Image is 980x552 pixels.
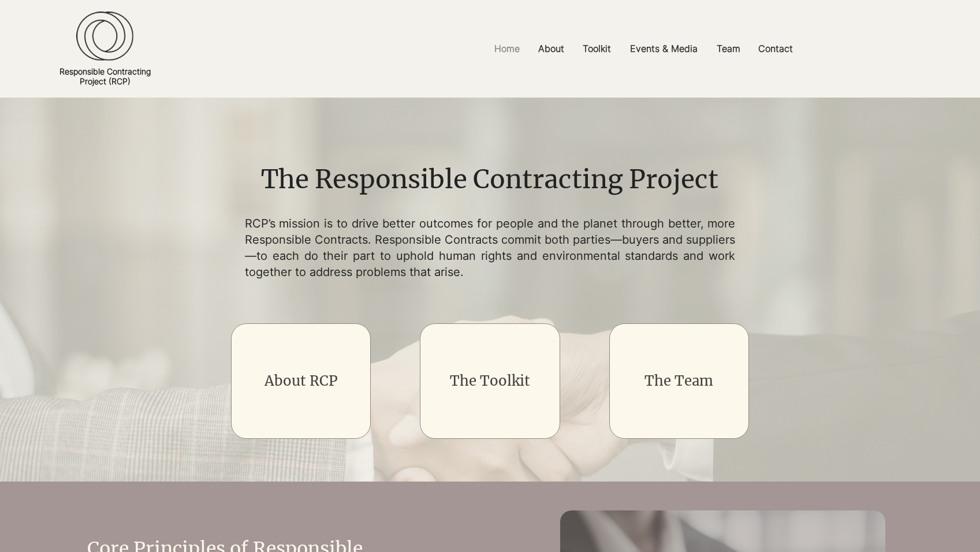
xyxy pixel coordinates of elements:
[574,36,621,62] a: Toolkit
[711,36,746,62] p: Team
[351,36,937,62] nav: Site
[752,36,799,62] p: Contact
[624,36,703,62] p: Events & Media
[577,36,617,62] p: Toolkit
[644,372,713,390] a: The Team
[750,36,803,62] a: Contact
[489,36,526,62] p: Home
[708,36,750,62] a: Team
[245,215,736,280] p: RCP’s mission is to drive better outcomes for people and the planet through better, more Responsi...
[486,36,530,62] a: Home
[621,36,708,62] a: Events & Media
[532,36,570,62] p: About
[450,372,530,390] a: The Toolkit
[59,66,151,86] a: Responsible ContractingProject (RCP)
[530,36,574,62] a: About
[264,372,338,390] a: About RCP
[202,162,778,197] h1: The Responsible Contracting Project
